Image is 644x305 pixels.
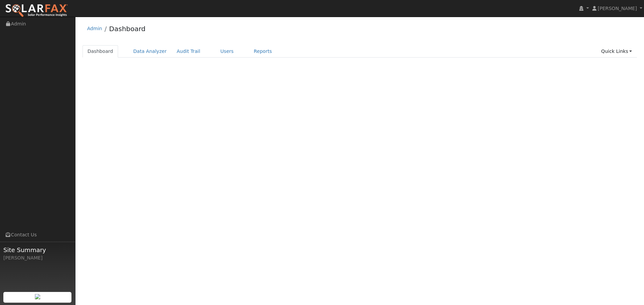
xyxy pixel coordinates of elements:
a: Reports [249,45,277,58]
a: Audit Trail [172,45,205,58]
a: Dashboard [83,45,118,58]
img: SolarFax [5,4,68,18]
img: retrieve [35,294,40,299]
a: Quick Links [596,45,637,58]
a: Users [215,45,239,58]
span: [PERSON_NAME] [598,6,637,11]
span: Site Summary [3,245,72,254]
div: [PERSON_NAME] [3,254,72,261]
a: Admin [87,26,102,31]
a: Dashboard [109,25,146,33]
a: Data Analyzer [128,45,172,58]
